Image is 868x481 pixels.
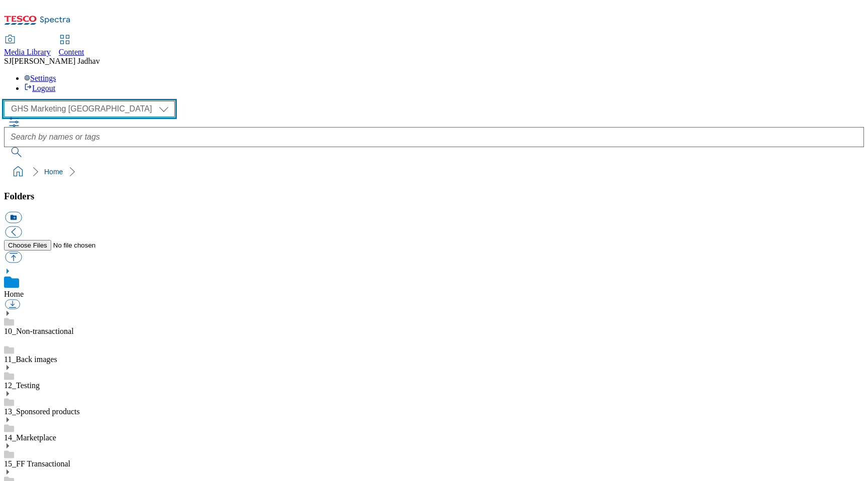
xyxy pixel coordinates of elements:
a: Content [59,36,84,57]
nav: breadcrumb [4,162,864,181]
a: Home [44,168,63,176]
a: home [10,164,26,180]
a: 10_Non-transactional [4,327,74,335]
a: Home [4,290,24,298]
a: 14_Marketplace [4,433,56,442]
input: Search by names or tags [4,127,864,147]
a: Media Library [4,36,51,57]
span: Content [59,48,84,56]
span: Media Library [4,48,51,56]
a: Logout [24,84,55,92]
span: [PERSON_NAME] Jadhav [12,57,100,65]
a: 15_FF Transactional [4,459,70,468]
a: 12_Testing [4,381,40,390]
h3: Folders [4,191,864,202]
a: 13_Sponsored products [4,407,80,416]
span: SJ [4,57,12,65]
a: 11_Back images [4,355,57,364]
a: Settings [24,74,56,82]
